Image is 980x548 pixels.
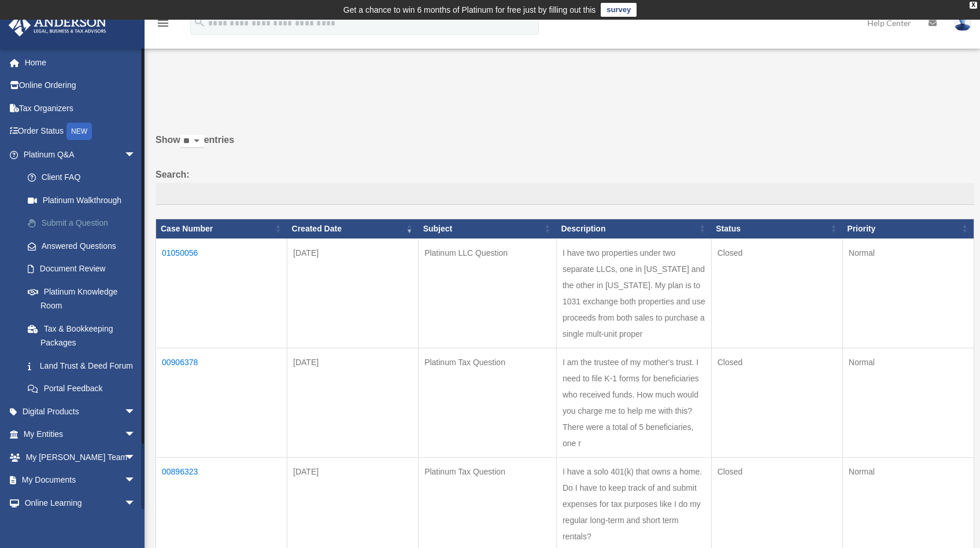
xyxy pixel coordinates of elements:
a: Document Review [16,258,153,281]
a: Land Trust & Deed Forum [16,354,153,377]
th: Description: activate to sort column ascending [556,219,711,238]
a: Home [8,51,153,74]
a: Submit a Question [16,212,153,235]
a: My [PERSON_NAME] Teamarrow_drop_down [8,446,153,469]
a: Tax & Bookkeeping Packages [16,317,153,354]
th: Subject: activate to sort column ascending [419,219,557,238]
td: [DATE] [287,348,419,457]
img: Anderson Advisors Platinum Portal [5,14,110,36]
td: Platinum Tax Question [419,348,557,457]
span: arrow_drop_down [124,446,147,469]
td: I am the trustee of my mother's trust. I need to file K-1 forms for beneficiaries who received fu... [556,348,711,457]
td: I have two properties under two separate LLCs, one in [US_STATE] and the other in [US_STATE]. My ... [556,238,711,348]
th: Created Date: activate to sort column ascending [287,219,419,238]
a: Platinum Walkthrough [16,189,153,212]
a: Online Learningarrow_drop_down [8,491,153,514]
th: Status: activate to sort column ascending [711,219,842,238]
th: Priority: activate to sort column ascending [842,219,974,238]
a: Portal Feedback [16,377,153,400]
a: My Entitiesarrow_drop_down [8,423,153,446]
td: Normal [842,238,974,348]
span: arrow_drop_down [124,400,147,424]
i: search [193,16,206,28]
td: 00906378 [156,348,287,457]
td: Closed [711,348,842,457]
label: Show entries [156,132,974,160]
span: arrow_drop_down [124,469,147,492]
a: Platinum Knowledge Room [16,280,153,317]
div: Get a chance to win 6 months of Platinum for free just by filling out this [343,3,596,17]
a: menu [156,20,170,30]
a: Online Ordering [8,74,153,97]
a: Answered Questions [16,234,147,258]
span: arrow_drop_down [124,423,147,447]
div: NEW [66,123,92,140]
a: Order StatusNEW [8,120,153,144]
a: survey [601,3,637,17]
a: Tax Organizers [8,97,153,120]
a: Digital Productsarrow_drop_down [8,400,153,423]
a: Platinum Q&Aarrow_drop_down [8,143,153,166]
a: My Documentsarrow_drop_down [8,469,153,492]
div: close [970,2,977,9]
td: Normal [842,348,974,457]
td: Closed [711,238,842,348]
span: arrow_drop_down [124,143,147,167]
input: Search: [156,183,974,205]
th: Case Number: activate to sort column ascending [156,219,287,238]
span: arrow_drop_down [124,491,147,515]
label: Search: [156,167,974,205]
td: 01050056 [156,238,287,348]
a: Client FAQ [16,166,153,189]
i: menu [156,16,170,30]
td: Platinum LLC Question [419,238,557,348]
select: Showentries [180,135,204,148]
td: [DATE] [287,238,419,348]
img: User Pic [954,14,971,31]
